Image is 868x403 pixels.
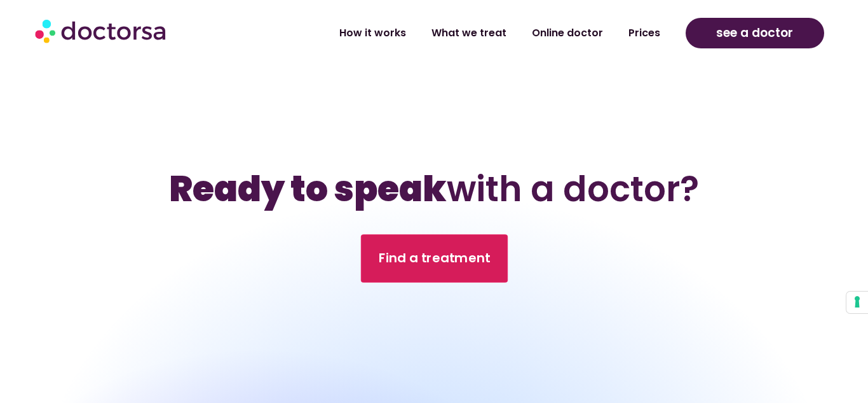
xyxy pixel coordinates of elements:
a: see a doctor [686,18,824,48]
span: Find a treatment [378,249,490,267]
a: Prices [616,18,673,48]
nav: Menu [231,18,673,48]
span: see a doctor [716,23,793,43]
a: How it works [327,18,419,48]
button: Your consent preferences for tracking technologies [846,292,868,313]
b: Ready to speak [169,164,447,213]
a: Find a treatment [360,234,507,283]
a: What we treat [419,18,519,48]
a: Online doctor [519,18,616,48]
